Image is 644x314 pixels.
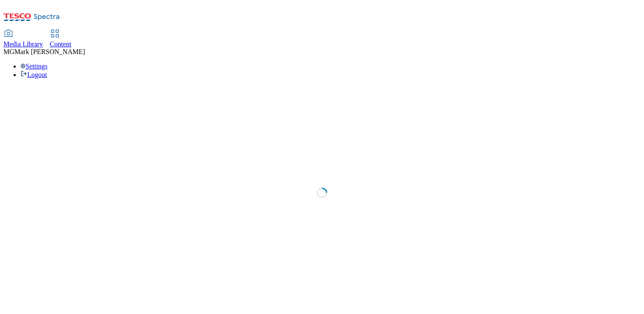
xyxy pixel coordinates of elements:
span: Content [50,40,72,48]
a: Logout [20,71,47,78]
span: Media Library [3,40,43,48]
a: Settings [20,63,48,70]
a: Media Library [3,30,43,48]
span: Mark [PERSON_NAME] [14,48,85,55]
span: MG [3,48,14,55]
a: Content [50,30,72,48]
